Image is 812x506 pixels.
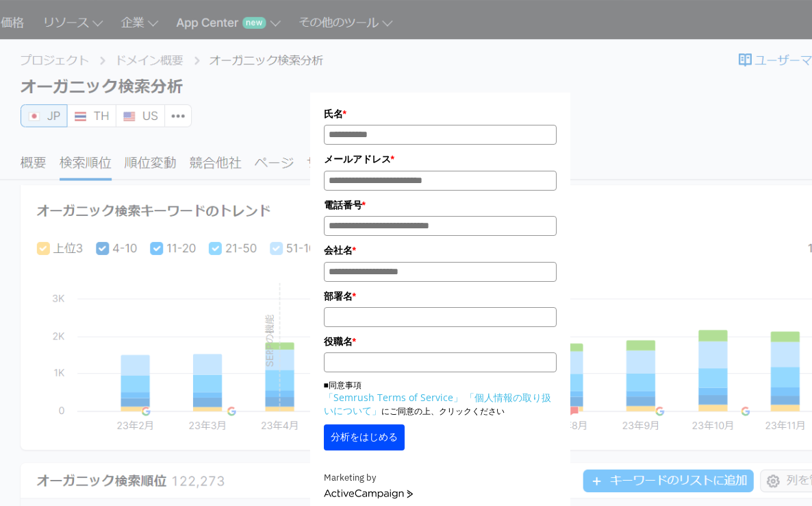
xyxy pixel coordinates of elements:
label: 会社名 [324,243,557,258]
label: 部署名 [324,289,557,304]
label: メールアドレス [324,152,557,167]
p: ■同意事項 にご同意の上、クリックください [324,379,557,418]
label: 役職名 [324,334,557,349]
a: 「Semrush Terms of Service」 [324,391,463,404]
label: 電話番号 [324,197,557,213]
label: 氏名 [324,106,557,121]
a: 「個人情報の取り扱いについて」 [324,391,551,417]
button: 分析をはじめる [324,424,405,450]
div: Marketing by [324,471,557,485]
